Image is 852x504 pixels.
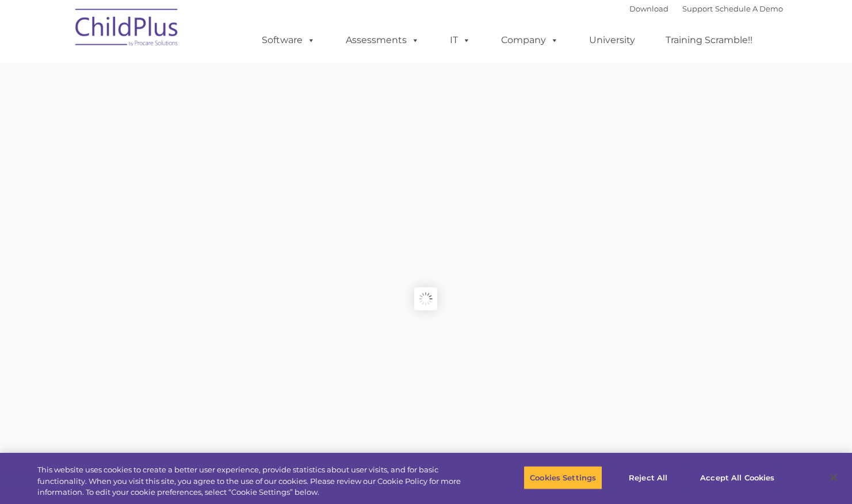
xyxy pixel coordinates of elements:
button: Accept All Cookies [694,465,781,490]
a: University [578,29,647,52]
img: ChildPlus by Procare Solutions [70,1,185,58]
div: This website uses cookies to create a better user experience, provide statistics about user visit... [37,464,469,498]
a: Download [629,4,668,13]
a: Schedule A Demo [715,4,783,13]
a: Training Scramble!! [654,29,764,52]
font: | [629,4,783,13]
a: Support [682,4,713,13]
a: Software [250,29,327,52]
button: Close [821,465,846,490]
a: Assessments [334,29,431,52]
button: Cookies Settings [524,465,602,490]
a: IT [438,29,482,52]
a: Company [490,29,570,52]
button: Reject All [612,465,684,490]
